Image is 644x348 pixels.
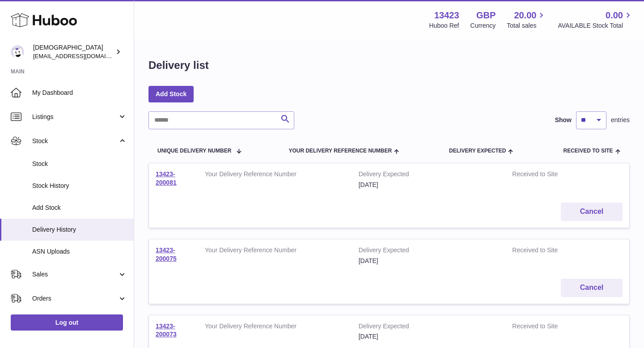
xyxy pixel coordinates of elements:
[359,170,499,181] strong: Delivery Expected
[32,247,127,256] span: ASN Uploads
[156,323,177,338] a: 13423-200073
[32,204,127,212] span: Add Stock
[434,9,459,21] strong: 13423
[156,170,177,186] a: 13423-200081
[555,116,572,124] label: Show
[32,270,118,279] span: Sales
[563,148,613,154] span: Received to Site
[33,52,131,59] span: [EMAIL_ADDRESS][DOMAIN_NAME]
[507,21,547,30] span: Total sales
[359,332,499,341] div: [DATE]
[32,89,127,97] span: My Dashboard
[11,45,24,59] img: olgazyuz@outlook.com
[32,113,118,121] span: Listings
[512,322,585,333] strong: Received to Site
[157,148,231,154] span: Unique Delivery Number
[561,279,623,297] button: Cancel
[558,9,633,30] a: 0.00 AVAILABLE Stock Total
[32,160,127,168] span: Stock
[514,9,536,21] span: 20.00
[32,182,127,190] span: Stock History
[470,21,496,30] div: Currency
[359,322,499,333] strong: Delivery Expected
[205,170,345,181] strong: Your Delivery Reference Number
[359,181,499,189] div: [DATE]
[11,314,123,331] a: Log out
[476,9,496,21] strong: GBP
[606,9,623,21] span: 0.00
[33,43,114,60] div: [DEMOGRAPHIC_DATA]
[148,86,194,102] a: Add Stock
[611,116,630,124] span: entries
[32,137,118,145] span: Stock
[512,246,585,257] strong: Received to Site
[205,322,345,333] strong: Your Delivery Reference Number
[507,9,547,30] a: 20.00 Total sales
[359,246,499,257] strong: Delivery Expected
[558,21,633,30] span: AVAILABLE Stock Total
[288,148,392,154] span: Your Delivery Reference Number
[156,246,177,262] a: 13423-200075
[32,225,127,234] span: Delivery History
[359,257,499,265] div: [DATE]
[148,58,209,72] h1: Delivery list
[429,21,459,30] div: Huboo Ref
[512,170,585,181] strong: Received to Site
[32,294,118,303] span: Orders
[449,148,506,154] span: Delivery Expected
[205,246,345,257] strong: Your Delivery Reference Number
[561,203,623,221] button: Cancel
